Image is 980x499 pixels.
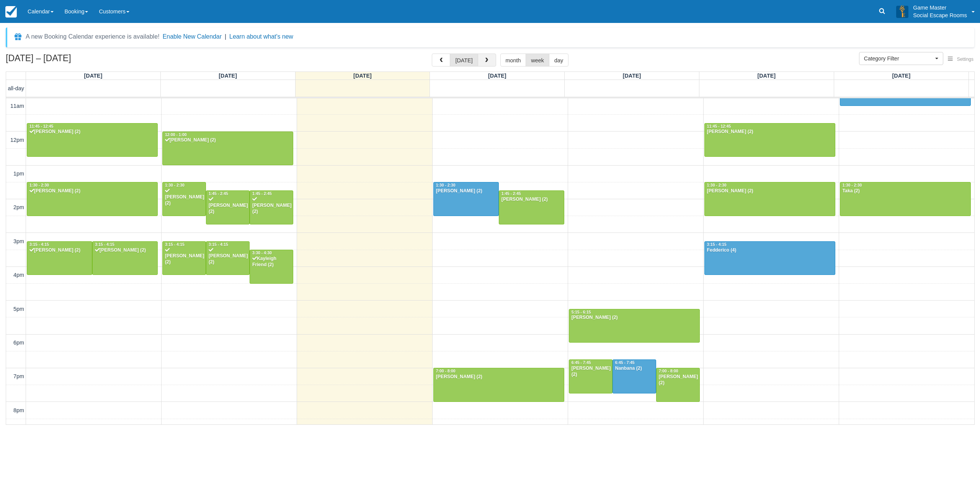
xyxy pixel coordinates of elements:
div: [PERSON_NAME] (2) [165,247,204,266]
span: 11:45 - 12:45 [707,124,731,128]
span: 3:15 - 4:15 [209,242,228,247]
span: 1:30 - 2:30 [843,183,862,187]
span: 12:00 - 1:00 [165,133,187,137]
div: [PERSON_NAME] (2) [29,188,155,194]
span: 3:15 - 4:15 [165,242,185,247]
img: checkfront-main-nav-mini-logo.png [5,6,17,18]
div: [PERSON_NAME] (2) [501,197,562,203]
div: [PERSON_NAME] (2) [707,188,833,194]
a: 1:30 - 2:30[PERSON_NAME] (2) [27,182,158,216]
span: [DATE] [353,73,372,79]
p: Game Master [913,4,967,11]
div: [PERSON_NAME] (2) [165,137,291,143]
span: 1:45 - 2:45 [252,192,272,196]
button: Settings [943,54,978,65]
button: week [526,54,549,67]
span: 5:15 - 6:15 [572,310,591,314]
span: [DATE] [892,73,910,79]
button: [DATE] [450,54,478,67]
span: [DATE] [488,73,506,79]
span: 5pm [13,306,24,312]
div: [PERSON_NAME] (2) [95,247,155,254]
div: [PERSON_NAME] (2) [707,129,833,135]
a: 12:00 - 1:00[PERSON_NAME] (2) [162,132,293,165]
div: [PERSON_NAME] (2) [165,188,204,206]
span: 1pm [13,171,24,177]
a: 3:15 - 4:15Fedderico (4) [704,241,835,275]
span: 3:30 - 4:30 [252,251,272,255]
div: [PERSON_NAME] (2) [208,247,247,266]
a: Learn about what's new [229,33,293,40]
a: 1:45 - 2:45[PERSON_NAME] (2) [499,190,564,224]
button: month [500,54,526,67]
a: 3:15 - 4:15[PERSON_NAME] (2) [92,241,158,275]
img: A3 [896,5,908,18]
span: 2pm [13,204,24,210]
span: 3:15 - 4:15 [707,242,727,247]
a: 1:30 - 2:30[PERSON_NAME] (2) [704,182,835,216]
span: [DATE] [757,73,776,79]
div: [PERSON_NAME] (2) [571,366,610,378]
a: 6:45 - 7:45[PERSON_NAME] (2) [569,359,612,393]
div: [PERSON_NAME] (2) [29,247,90,254]
span: 3:15 - 4:15 [95,242,114,247]
button: Category Filter [859,52,943,65]
div: [PERSON_NAME] (2) [436,188,497,194]
span: 7:00 - 8:00 [436,369,456,373]
span: all-day [8,85,24,91]
a: 1:45 - 2:45[PERSON_NAME] (2) [250,190,293,224]
a: 11:45 - 12:45[PERSON_NAME] (2) [27,123,158,157]
span: | [225,33,226,40]
a: 3:30 - 4:30Kayleigh Friend (2) [250,250,293,283]
span: 6pm [13,340,24,346]
a: 3:15 - 4:15[PERSON_NAME] (2) [162,241,206,275]
span: 3pm [13,238,24,244]
div: [PERSON_NAME] (2) [252,197,291,215]
span: 6:45 - 7:45 [615,361,635,365]
div: [PERSON_NAME] (2) [29,129,155,135]
div: Nanbana (2) [615,366,654,372]
a: 1:30 - 2:30[PERSON_NAME] (2) [433,182,499,216]
span: Settings [957,57,973,62]
a: 1:30 - 2:30[PERSON_NAME] (2) [162,182,206,216]
div: [PERSON_NAME] (2) [436,374,562,380]
span: 1:30 - 2:30 [707,183,727,187]
a: 7:00 - 8:00[PERSON_NAME] (2) [433,368,564,401]
span: 1:30 - 2:30 [165,183,185,187]
span: [DATE] [84,73,103,79]
button: Enable New Calendar [163,33,222,41]
span: 1:30 - 2:30 [436,183,456,187]
div: Kayleigh Friend (2) [252,256,291,268]
a: 3:15 - 4:15[PERSON_NAME] (2) [27,241,92,275]
a: 5:15 - 6:15[PERSON_NAME] (2) [569,309,700,343]
div: Taka (2) [842,188,969,194]
div: Fedderico (4) [707,247,833,254]
span: 7:00 - 8:00 [659,369,678,373]
span: 7pm [13,373,24,379]
a: 11:45 - 12:45[PERSON_NAME] (2) [704,123,835,157]
span: 11am [10,103,24,109]
span: 11:45 - 12:45 [29,124,53,128]
span: 1:45 - 2:45 [501,192,521,196]
a: 7:00 - 8:00[PERSON_NAME] (2) [656,368,700,401]
p: Social Escape Rooms [913,11,967,19]
span: 4pm [13,272,24,278]
span: 3:15 - 4:15 [29,242,49,247]
span: 12pm [10,137,24,143]
span: [DATE] [623,73,641,79]
h2: [DATE] – [DATE] [6,54,103,68]
div: [PERSON_NAME] (2) [571,315,697,321]
a: 1:30 - 2:30Taka (2) [840,182,971,216]
a: 1:45 - 2:45[PERSON_NAME] (2) [206,190,250,224]
div: [PERSON_NAME] (2) [208,197,247,215]
span: [DATE] [219,73,237,79]
span: 6:45 - 7:45 [572,361,591,365]
a: 6:45 - 7:45Nanbana (2) [612,359,656,393]
button: day [549,54,568,67]
span: 1:30 - 2:30 [29,183,49,187]
span: 8pm [13,407,24,413]
a: 3:15 - 4:15[PERSON_NAME] (2) [206,241,250,275]
div: [PERSON_NAME] (2) [658,374,697,386]
span: 1:45 - 2:45 [209,192,228,196]
div: A new Booking Calendar experience is available! [26,32,160,41]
